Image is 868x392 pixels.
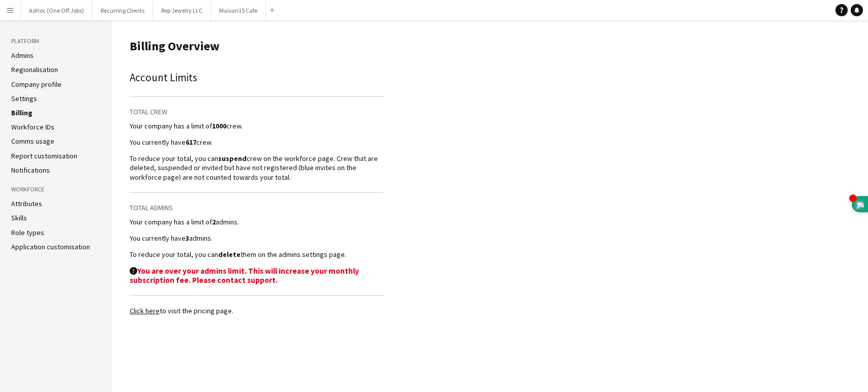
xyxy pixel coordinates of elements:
[130,107,384,116] h3: Total Crew
[130,306,384,315] p: to visit the pricing page.
[130,203,384,212] h3: Total Admins
[11,51,34,60] a: Admins
[11,94,37,103] a: Settings
[130,121,384,130] p: Your company has a limit of crew.
[11,242,90,251] a: Application customisation
[130,70,384,86] h2: Account Limits
[11,65,58,74] a: Regionalisation
[11,151,77,160] a: Report customisation
[11,108,33,117] a: Billing
[93,1,153,20] button: Recurring Clients
[11,137,54,146] a: Comms usage
[11,228,44,237] a: Role types
[130,266,359,285] span: You are over your admins limit. This will increase your monthly subscription fee. Please contact ...
[212,217,216,226] strong: 2
[218,154,247,163] strong: suspend
[130,217,384,226] p: Your company has a limit of admins.
[153,1,211,20] button: Rep Jewelry LLC
[11,213,27,222] a: Skills
[130,154,384,182] p: To reduce your total, you can crew on the workforce page. Crew that are deleted, suspended or inv...
[186,234,189,243] strong: 3
[11,122,54,132] a: Workforce IDs
[130,250,384,259] p: To reduce your total, you can them on the admins settings page.
[11,199,42,208] a: Attributes
[11,185,101,194] h3: Workforce
[218,250,241,259] strong: delete
[186,138,196,147] strong: 617
[130,138,384,147] p: You currently have crew.
[211,1,266,20] button: Maisan15 Cafe
[130,234,384,243] p: You currently have admins.
[130,39,384,54] h1: Billing Overview
[11,166,50,175] a: Notifications
[21,1,93,20] button: Adhoc (One Off Jobs)
[130,306,160,315] a: Click here
[212,121,226,130] strong: 1000
[11,37,101,46] h3: Platform
[11,80,62,89] a: Company profile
